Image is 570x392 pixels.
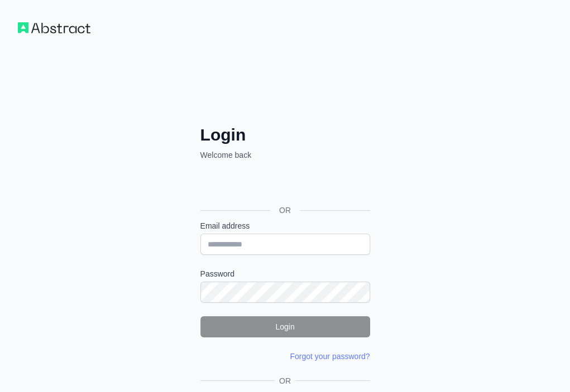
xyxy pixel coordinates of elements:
label: Email address [200,220,370,231]
h2: Login [200,125,370,145]
p: Welcome back [200,149,370,161]
a: Forgot your password? [290,352,370,361]
label: Password [200,268,370,279]
span: OR [275,375,295,386]
button: Login [200,316,370,337]
iframe: Przycisk Zaloguj się przez Google [195,173,373,197]
img: Workflow [18,22,90,33]
span: OR [270,205,300,216]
